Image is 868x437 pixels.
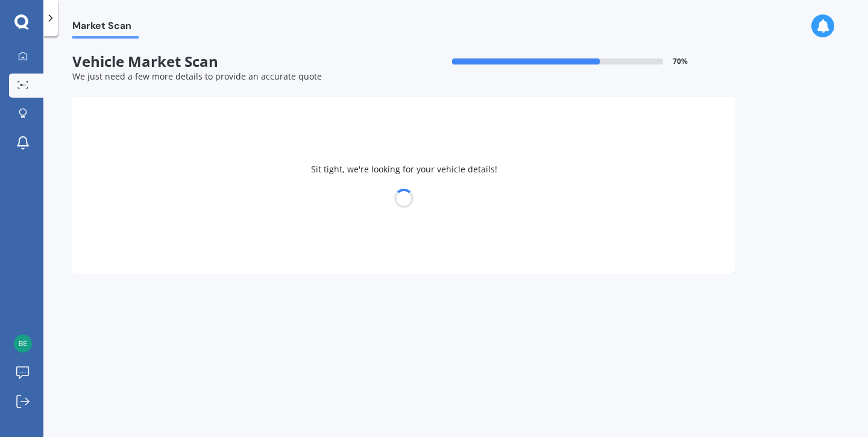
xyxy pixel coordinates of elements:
div: Sit tight, we're looking for your vehicle details! [72,97,735,274]
span: 70 % [673,57,688,66]
span: We just need a few more details to provide an accurate quote [72,71,322,82]
img: bdf4ed9831ab34b98cf0a229f1b81b79 [14,335,32,353]
span: Market Scan [72,20,139,36]
span: Vehicle Market Scan [72,53,404,71]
